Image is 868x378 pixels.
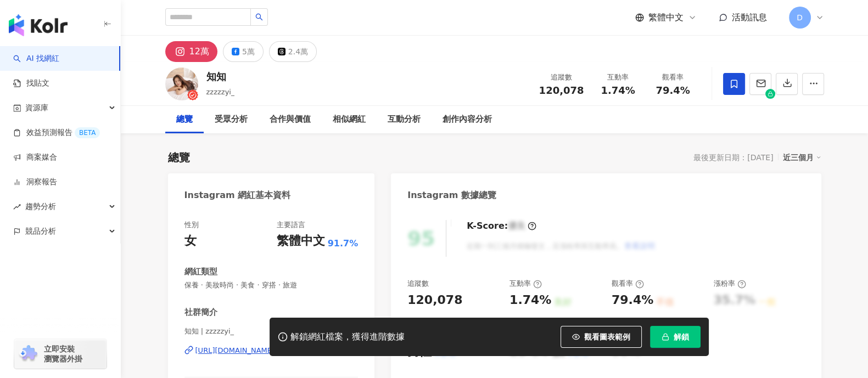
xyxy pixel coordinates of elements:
div: 1.74% [509,292,551,309]
span: 79.4% [656,85,690,96]
div: 總覽 [168,150,190,165]
a: 找貼文 [13,78,49,89]
div: 追蹤數 [407,279,429,289]
div: 解鎖網紅檔案，獲得進階數據 [290,331,405,343]
img: KOL Avatar [165,67,198,100]
span: 91.7% [328,238,359,250]
span: 1.74% [601,85,635,96]
button: 5萬 [223,41,264,62]
div: 相似網紅 [333,113,366,126]
span: D [797,12,803,24]
span: zzzzzyi_ [206,88,235,96]
div: 觀看率 [652,72,694,83]
a: 商案媒合 [13,152,57,163]
div: 總覽 [176,113,193,126]
div: 觀看率 [612,279,644,289]
div: 120,078 [407,292,462,309]
button: 12萬 [165,41,217,62]
button: 解鎖 [650,326,701,348]
span: 繁體中文 [648,12,684,24]
span: 活動訊息 [732,12,767,22]
div: 合作與價值 [270,113,311,126]
span: 趨勢分析 [25,194,56,219]
div: 2.4萬 [288,44,308,59]
div: 性別 [184,220,199,230]
div: 79.4% [612,292,653,309]
span: 立即安裝 瀏覽器外掛 [44,344,82,364]
button: 觀看圖表範例 [561,326,642,348]
span: 競品分析 [25,219,56,244]
div: 主要語言 [277,220,305,230]
span: 觀看圖表範例 [584,332,630,341]
div: 女 [184,233,197,250]
div: 社群簡介 [184,307,217,318]
a: chrome extension立即安裝 瀏覽器外掛 [14,339,107,369]
img: logo [9,14,68,36]
div: 互動率 [509,279,542,289]
div: 12萬 [189,44,209,59]
img: chrome extension [18,345,39,363]
div: 創作內容分析 [443,113,492,126]
span: rise [13,203,21,211]
div: K-Score : [467,220,536,232]
span: 解鎖 [674,332,689,341]
div: 追蹤數 [539,72,584,83]
div: 網紅類型 [184,266,217,278]
button: 2.4萬 [269,41,317,62]
a: 洞察報告 [13,177,57,188]
span: 保養 · 美妝時尚 · 美食 · 穿搭 · 旅遊 [184,280,359,290]
div: 互動分析 [388,113,421,126]
span: search [255,13,263,21]
a: searchAI 找網紅 [13,53,59,64]
div: 受眾分析 [215,113,248,126]
span: 資源庫 [25,95,48,120]
div: 知知 [206,70,235,83]
div: 近三個月 [783,150,821,165]
div: 最後更新日期：[DATE] [693,153,773,162]
div: Instagram 數據總覽 [407,189,496,201]
div: 5萬 [242,44,255,59]
a: 效益預測報告BETA [13,127,100,138]
div: Instagram 網紅基本資料 [184,189,291,201]
div: 繁體中文 [277,233,325,250]
div: 漲粉率 [714,279,746,289]
div: 互動率 [597,72,639,83]
span: 120,078 [539,84,584,96]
